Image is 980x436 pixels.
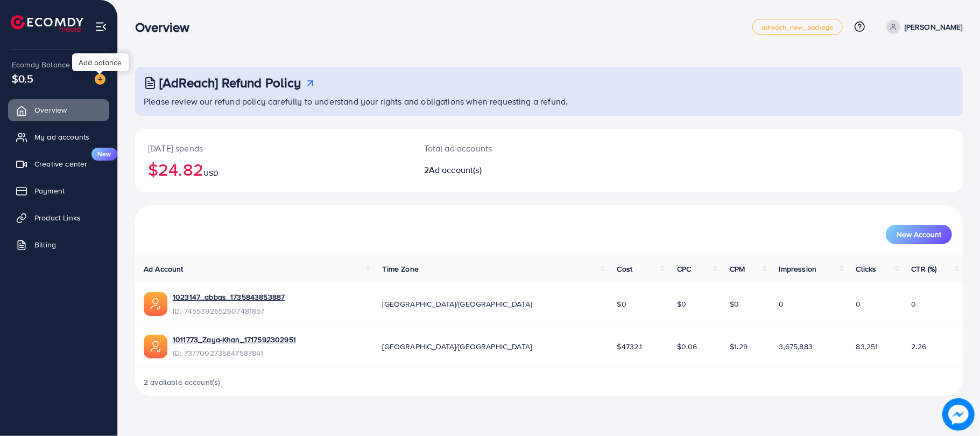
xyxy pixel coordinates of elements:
[677,299,686,309] span: $0
[762,24,834,31] span: adreach_new_package
[148,142,398,155] p: [DATE] spends
[383,264,419,274] span: Time Zone
[424,142,605,155] p: Total ad accounts
[34,105,67,115] span: Overview
[8,153,109,175] a: Creative centerNew
[779,264,817,274] span: Impression
[617,264,633,274] span: Cost
[912,341,927,352] span: 2.26
[159,75,301,91] h3: [AdReach] Refund Policy
[144,335,167,358] img: ic-ads-acc.e4c84228.svg
[173,334,296,345] a: 1011773_Zaya-Khan_1717592302951
[148,159,398,179] h2: $24.82
[942,398,975,431] img: image
[144,264,184,274] span: Ad Account
[882,20,963,34] a: [PERSON_NAME]
[886,225,952,244] button: New Account
[897,231,941,238] span: New Account
[173,306,285,316] span: ID: 7455392552607481857
[95,74,105,85] img: image
[383,299,532,309] span: [GEOGRAPHIC_DATA]/[GEOGRAPHIC_DATA]
[730,264,745,274] span: CPM
[730,299,739,309] span: $0
[424,165,605,175] h2: 2
[8,207,109,229] a: Product Links
[144,95,956,108] p: Please review our refund policy carefully to understand your rights and obligations when requesti...
[34,158,87,169] span: Creative center
[856,299,861,309] span: 0
[677,264,691,274] span: CPC
[34,212,81,223] span: Product Links
[34,239,56,250] span: Billing
[752,19,843,35] a: adreach_new_package
[856,264,877,274] span: Clicks
[203,168,218,178] span: USD
[72,53,129,71] div: Add balance
[905,20,963,33] p: [PERSON_NAME]
[34,185,65,196] span: Payment
[11,15,83,32] img: logo
[779,341,813,352] span: 3,675,883
[173,348,296,358] span: ID: 7377002735847587841
[173,292,285,302] a: 1023147_abbas_1735843853887
[677,341,697,352] span: $0.06
[429,164,482,176] span: Ad account(s)
[383,341,532,352] span: [GEOGRAPHIC_DATA]/[GEOGRAPHIC_DATA]
[12,71,34,86] span: $0.5
[730,341,748,352] span: $1.29
[91,148,117,161] span: New
[8,180,109,202] a: Payment
[8,99,109,121] a: Overview
[8,126,109,148] a: My ad accounts
[95,20,107,33] img: menu
[912,264,937,274] span: CTR (%)
[617,299,626,309] span: $0
[617,341,643,352] span: $4732.1
[8,234,109,255] a: Billing
[12,59,70,70] span: Ecomdy Balance
[34,132,89,142] span: My ad accounts
[135,19,198,35] h3: Overview
[144,292,167,316] img: ic-ads-acc.e4c84228.svg
[779,299,784,309] span: 0
[144,377,221,387] span: 2 available account(s)
[856,341,878,352] span: 83,251
[912,299,916,309] span: 0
